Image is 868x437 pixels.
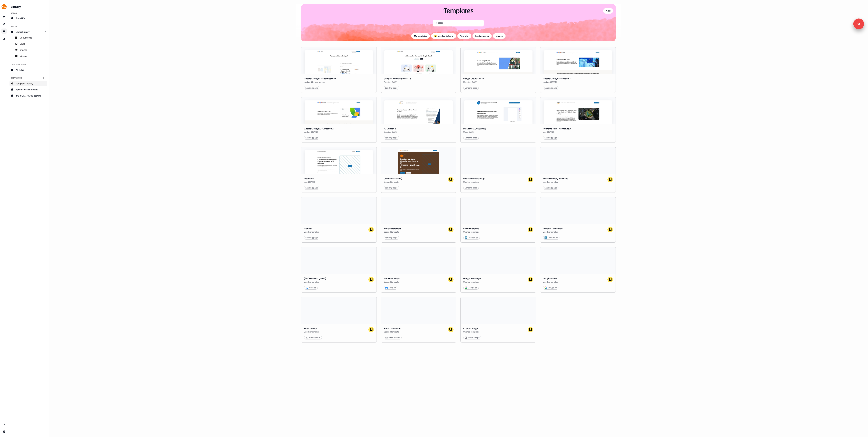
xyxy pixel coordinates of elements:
div: Landing page [385,236,398,239]
div: Created [DATE] [384,80,411,84]
div: Email banner [305,336,320,339]
img: Google Cloud/SAP/Technical v2.5 [305,50,373,74]
button: Google Cloud/SAP v1.2Google Cloud/SAP v1.2Updated [DATE]Landing page [460,47,536,93]
div: LinkedIn ad [465,236,478,239]
a: PartnerVista content [9,87,47,92]
div: [GEOGRAPHIC_DATA] [304,277,326,280]
button: Your site [457,33,471,39]
a: Go to templates [1,28,7,34]
img: userled logo [368,227,374,232]
button: My templates [411,33,430,39]
img: userled logo [528,227,533,232]
div: Templates [443,7,474,16]
div: Email Landscape [384,327,400,330]
a: All hubs [9,67,47,73]
div: Landing page [545,186,557,189]
button: Google RectangleUserled templateuserled logo Google ad [460,247,536,293]
button: userled logo;Userled defaults [431,33,456,39]
h3: Library [9,4,47,9]
div: Industry (starter) [384,227,401,230]
button: Google Cloud/SAP/Technical v2.5Google Cloud/SAP/Technical v2.5Updated 8 minutes agoLanding page [301,47,377,93]
span: Brand Kit [16,17,25,20]
a: Links [9,41,47,46]
img: userled logo [528,327,533,332]
a: Go to prospects [1,14,7,19]
div: Landing page [545,86,557,90]
img: userled logo [448,277,453,282]
div: Updated 8 minutes ago [304,80,336,84]
a: Videos [9,53,47,59]
span: Links [20,42,25,45]
div: Updated [DATE] [304,130,333,134]
div: PV Version 2 [384,127,397,130]
button: [GEOGRAPHIC_DATA]Userled templateuserled logo Meta ad [301,247,377,293]
div: PV Demo GCVE [DATE] [463,127,486,130]
img: Google Cloud/SAP/Direct v3.2 [305,100,373,124]
div: Used [DATE] [543,130,571,134]
div: Userled template [384,280,400,284]
a: Images [9,47,47,53]
a: Go to integrations [1,429,7,434]
div: PartnerVista content [16,88,42,91]
img: userled logo [448,327,453,332]
span: Images [20,48,27,52]
div: Userled template [304,330,319,334]
div: Templates [9,75,47,81]
div: Updated [DATE] [463,80,485,84]
div: Email banner [385,336,400,339]
div: Userled template [543,230,563,234]
div: Custom Image [463,327,479,330]
div: Updated [DATE] [543,80,570,84]
div: Userled template [463,330,479,334]
a: [PERSON_NAME] testing [9,93,47,98]
a: Documents [9,35,47,40]
div: Smart image [465,336,480,339]
div: Landing page [385,86,398,90]
span: Videos [20,54,27,58]
div: Landing page [465,186,477,189]
div: Userled template [463,230,479,234]
div: Brand [9,10,47,16]
button: Email bannerUserled templateuserled logo Email banner [301,297,377,343]
img: userled logo [448,177,453,182]
img: userled logo [368,277,374,282]
button: Custom ImageUserled templateuserled logo Smart image [460,297,536,343]
div: Used [DATE] [304,180,315,184]
button: Google Cloud/SAP/Direct v3.2Google Cloud/SAP/Direct v3.2Updated [DATE]Landing page [301,97,377,143]
div: Media [9,24,47,29]
div: Landing page [305,236,318,239]
img: Google Cloud/SAP/Rise v2.5 [384,50,453,74]
button: Post-demo follow-upUserled templateuserled logoLanding page [460,147,536,193]
div: Google Cloud/SAP/Technical v2.5 [304,77,336,80]
span: Documents [20,36,32,39]
img: userled logo [528,277,533,282]
div: Userled template [543,280,558,284]
a: Go to integrations [1,421,7,427]
button: WebinarUserled templateuserled logoLanding page [301,197,377,243]
div: Landing page [465,86,477,90]
button: Add [603,8,613,14]
div: Userled template [384,230,401,234]
img: userled logo [434,35,437,37]
img: PV Version 2 [384,100,453,124]
img: userled logo [448,227,453,232]
div: Meta ad [385,286,396,289]
div: Webinar [304,227,319,230]
img: userled logo [607,227,613,232]
button: Images [493,33,506,39]
div: Google Cloud/SAP/Direct v3.2 [304,127,333,130]
button: PV Demo GCVE 8.21.25PV Demo GCVE [DATE]Used [DATE]Landing page [460,97,536,143]
div: Google Cloud/SAP/Rise v2.5 [384,77,411,80]
button: Google BannerUserled templateuserled logo Google ad [540,247,616,293]
div: Landing page [305,136,318,139]
div: Landing page [465,136,477,139]
div: [PERSON_NAME] testing [16,94,42,97]
div: Email banner [304,327,319,330]
div: webinar v1 [304,177,315,180]
div: Landing page [305,186,318,189]
div: Meta Landscape [384,277,400,280]
img: userled logo [368,327,374,332]
div: Landing page [385,136,398,139]
div: Google Cloud/SAP/Rise v2.2 [543,77,570,80]
span: Template Library [16,82,33,85]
